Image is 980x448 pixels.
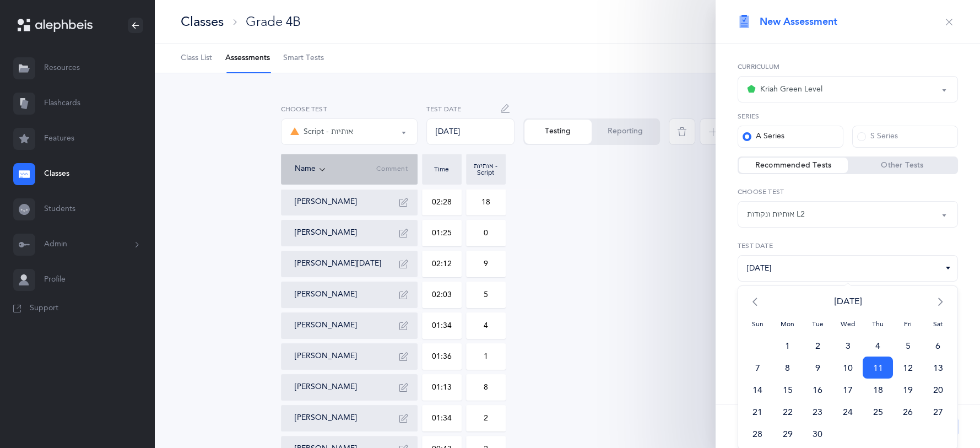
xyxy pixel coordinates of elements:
button: [PERSON_NAME][DATE] [295,258,381,269]
span: 27 [923,401,953,423]
span: New Assessment [760,15,837,29]
span: Fri [893,312,923,334]
div: Time [425,166,459,172]
div: Grade 4B [246,13,301,31]
span: Sat [923,312,953,334]
span: Class List [181,53,212,64]
span: 18 [863,379,893,401]
span: Tue [803,312,833,334]
span: Wed [833,312,863,334]
span: Thu [863,312,893,334]
label: Series [738,111,958,121]
button: [PERSON_NAME] [295,351,357,362]
span: 22 [773,401,803,423]
span: 16 [803,379,833,401]
span: 3 [833,334,863,357]
span: 9 [803,357,833,379]
span: 2 [803,334,833,357]
div: A Series [743,131,784,142]
span: Sun [743,312,773,334]
input: MM:SS [423,282,461,307]
button: Script - אותיות [281,118,418,145]
span: 29 [773,423,803,445]
span: 8 [773,357,803,379]
span: 28 [743,423,773,445]
input: MM:SS [423,406,461,431]
div: אותיות - Script [469,163,503,176]
button: [PERSON_NAME] [295,413,357,424]
div: Kriah Green Level [747,83,822,96]
div: S Series [857,131,898,142]
span: 23 [803,401,833,423]
span: 11 [863,357,893,379]
div: Name [295,163,377,175]
button: Kriah Green Level [738,76,958,102]
span: 10 [833,357,863,379]
input: MM:SS [423,190,461,215]
button: [PERSON_NAME] [295,320,357,331]
button: Reporting [592,120,659,144]
span: < [743,290,773,312]
button: [PERSON_NAME] [295,289,357,300]
span: 19 [893,379,923,401]
span: 6 [923,334,953,357]
span: 4 [863,334,893,357]
input: MM:SS [423,251,461,277]
label: Test date [738,241,958,251]
label: Other Tests [848,160,957,171]
span: Comment [376,165,408,174]
span: 30 [803,423,833,445]
span: Support [30,303,58,314]
div: אותיות ונקודות L2 [747,209,805,220]
span: [DATE] [773,290,923,312]
button: [PERSON_NAME] [295,197,357,208]
button: [PERSON_NAME] [295,382,357,393]
input: MM:SS [423,344,461,369]
span: 5 [893,334,923,357]
span: 20 [923,379,953,401]
input: 03/04/2024 [738,255,958,282]
label: Choose test [281,104,418,114]
span: Smart Tests [283,53,324,64]
input: MM:SS [423,313,461,338]
span: 12 [893,357,923,379]
input: MM:SS [423,220,461,246]
span: 25 [863,401,893,423]
span: Mon [773,312,803,334]
button: אותיות ונקודות L2 [738,201,958,228]
button: [PERSON_NAME] [295,228,357,239]
span: 21 [743,401,773,423]
label: Recommended Tests [739,160,848,171]
div: Classes [181,13,224,31]
span: 7 [743,357,773,379]
div: [DATE] [426,118,515,145]
span: 24 [833,401,863,423]
span: 15 [773,379,803,401]
div: Script - אותיות [290,125,353,138]
span: > [923,290,953,312]
label: Curriculum [738,62,958,72]
span: 13 [923,357,953,379]
input: MM:SS [423,375,461,400]
span: 1 [773,334,803,357]
span: 14 [743,379,773,401]
label: Test Date [426,104,515,114]
span: 26 [893,401,923,423]
label: Choose test [738,187,958,197]
span: 17 [833,379,863,401]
